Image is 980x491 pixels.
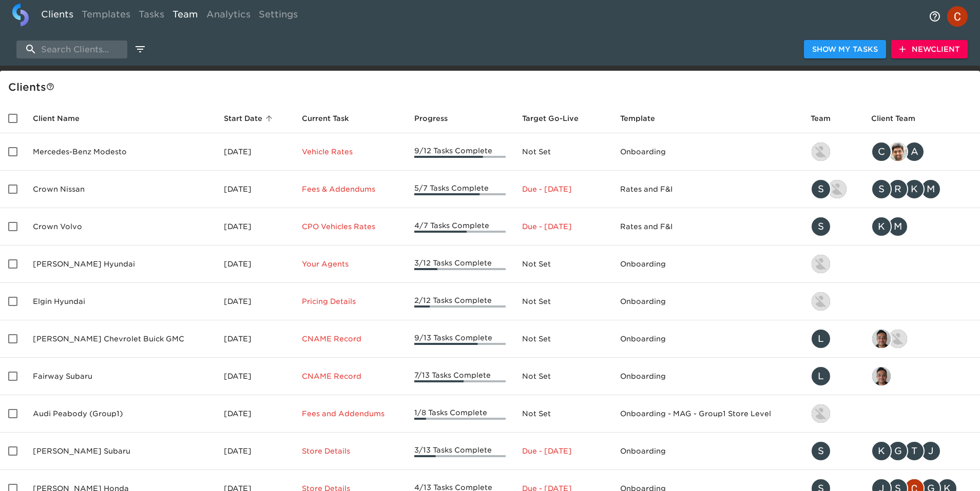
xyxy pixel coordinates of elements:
[25,433,216,470] td: [PERSON_NAME] Subaru
[406,171,513,208] td: 5/7 Tasks Complete
[828,180,847,198] img: austin@roadster.com
[216,245,293,283] td: [DATE]
[514,320,612,358] td: Not Set
[168,4,202,29] a: Team
[216,133,293,171] td: [DATE]
[811,366,855,386] div: leland@roadster.com
[811,329,855,349] div: leland@roadster.com
[302,408,398,419] p: Fees and Addendums
[947,6,968,27] img: Profile
[302,446,398,456] p: Store Details
[25,245,216,283] td: [PERSON_NAME] Hyundai
[812,142,830,161] img: kevin.lo@roadster.com
[620,112,668,125] span: Template
[612,283,802,320] td: Onboarding
[811,441,855,461] div: savannah@roadster.com
[406,245,513,283] td: 3/12 Tasks Complete
[612,433,802,470] td: Onboarding
[25,208,216,245] td: Crown Volvo
[891,40,968,59] button: NewClient
[811,403,855,424] div: nikko.foster@roadster.com
[406,320,513,358] td: 9/13 Tasks Complete
[811,254,855,274] div: kevin.lo@roadster.com
[406,283,513,320] td: 2/12 Tasks Complete
[406,133,513,171] td: 9/12 Tasks Complete
[8,79,976,95] div: Client s
[811,441,831,461] div: S
[131,40,149,58] button: edit
[216,171,293,208] td: [DATE]
[920,179,941,199] div: M
[871,179,972,199] div: sparent@crowncars.com, rrobins@crowncars.com, kwilson@crowncars.com, mcooley@crowncars.com
[406,395,513,433] td: 1/8 Tasks Complete
[522,221,604,232] p: Due - [DATE]
[889,330,907,348] img: nikko.foster@roadster.com
[871,441,972,461] div: kevin.mand@schomp.com, george.lawton@schomp.com, tj.joyce@schomp.com, james.kurtenbach@schomp.com
[812,292,830,311] img: kevin.lo@roadster.com
[871,441,892,461] div: K
[612,395,802,433] td: Onboarding - MAG - Group1 Store Level
[904,141,925,162] div: A
[871,112,929,125] span: Client Team
[522,446,604,456] p: Due - [DATE]
[522,112,579,125] span: Calculated based on the start date and the duration of all Tasks contained in this Hub.
[522,112,592,125] span: Target Go-Live
[514,133,612,171] td: Not Set
[216,208,293,245] td: [DATE]
[811,329,831,349] div: L
[25,358,216,395] td: Fairway Subaru
[612,133,802,171] td: Onboarding
[904,441,925,461] div: T
[923,4,947,29] button: notifications
[612,208,802,245] td: Rates and F&I
[812,255,830,273] img: kevin.lo@roadster.com
[811,179,831,199] div: S
[302,296,398,306] p: Pricing Details
[216,433,293,470] td: [DATE]
[888,216,908,237] div: M
[216,358,293,395] td: [DATE]
[302,112,362,125] span: Current Task
[302,112,349,125] span: This is the next Task in this Hub that should be completed
[811,216,831,237] div: S
[872,330,891,348] img: sai@simplemnt.com
[46,83,54,91] svg: This is a list of all of your clients and clients shared with you
[811,216,855,237] div: savannah@roadster.com
[812,404,830,423] img: nikko.foster@roadster.com
[134,4,168,29] a: Tasks
[406,433,513,470] td: 3/13 Tasks Complete
[302,371,398,381] p: CNAME Record
[871,216,972,237] div: kwilson@crowncars.com, mcooley@crowncars.com
[302,259,398,269] p: Your Agents
[920,441,941,461] div: J
[811,291,855,312] div: kevin.lo@roadster.com
[302,147,398,157] p: Vehicle Rates
[202,4,255,29] a: Analytics
[514,358,612,395] td: Not Set
[25,395,216,433] td: Audi Peabody (Group1)
[888,179,908,199] div: R
[612,245,802,283] td: Onboarding
[522,184,604,194] p: Due - [DATE]
[25,133,216,171] td: Mercedes-Benz Modesto
[871,141,892,162] div: C
[871,329,972,349] div: sai@simplemnt.com, nikko.foster@roadster.com
[33,112,93,125] span: Client Name
[302,184,398,194] p: Fees & Addendums
[25,283,216,320] td: Elgin Hyundai
[406,208,513,245] td: 4/7 Tasks Complete
[255,4,302,29] a: Settings
[612,171,802,208] td: Rates and F&I
[871,141,972,162] div: clayton.mandel@roadster.com, sandeep@simplemnt.com, angelique.nurse@roadster.com
[216,320,293,358] td: [DATE]
[871,216,892,237] div: K
[302,221,398,232] p: CPO Vehicles Rates
[811,112,844,125] span: Team
[812,43,878,56] span: Show My Tasks
[872,367,891,385] img: sai@simplemnt.com
[12,4,29,26] img: logo
[904,179,925,199] div: K
[899,43,959,56] span: New Client
[889,142,907,161] img: sandeep@simplemnt.com
[406,358,513,395] td: 7/13 Tasks Complete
